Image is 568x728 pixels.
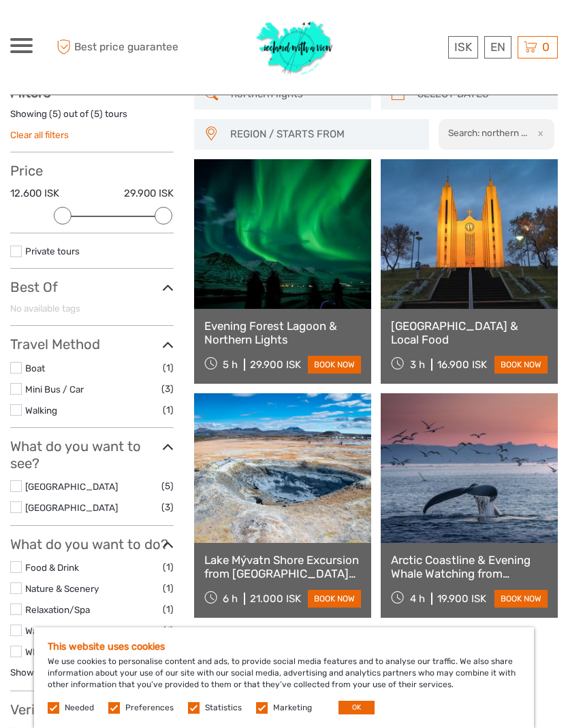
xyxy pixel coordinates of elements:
[410,359,425,371] span: 3 h
[34,627,534,728] div: We use cookies to personalise content and ads, to provide social media features and to analyse ou...
[204,319,361,347] a: Evening Forest Lagoon & Northern Lights
[437,359,487,371] div: 16.900 ISK
[223,359,238,371] span: 5 h
[25,384,84,395] a: Mini Bus / Car
[308,590,361,608] a: book now
[205,702,242,714] label: Statistics
[454,40,472,54] span: ISK
[529,126,548,140] button: x
[25,481,118,492] a: [GEOGRAPHIC_DATA]
[224,123,423,146] button: REGION / STARTS FROM
[25,562,79,573] a: Food & Drink
[163,623,174,638] span: (1)
[540,40,552,54] span: 0
[273,702,312,714] label: Marketing
[52,107,58,120] label: 5
[10,163,174,179] h3: Price
[163,360,174,376] span: (1)
[10,303,80,314] span: No available tags
[338,701,375,714] button: OK
[11,5,52,46] button: Open LiveChat chat widget
[163,559,174,575] span: (1)
[48,641,520,652] h5: This website uses cookies
[410,593,425,605] span: 4 h
[25,625,78,636] a: Walking Tour
[494,590,548,608] a: book now
[10,107,174,129] div: Showing ( ) out of ( ) tours
[308,356,361,374] a: book now
[10,438,174,471] h3: What do you want to see?
[161,381,174,397] span: (3)
[163,601,174,617] span: (1)
[10,129,69,140] a: Clear all filters
[484,36,511,59] div: EN
[204,553,361,581] a: Lake Mývatn Shore Excursion from [GEOGRAPHIC_DATA] Port - French
[391,553,548,581] a: Arctic Coastline & Evening Whale Watching from [GEOGRAPHIC_DATA] Port
[65,702,94,714] label: Needed
[163,402,174,418] span: (1)
[53,36,178,59] span: Best price guarantee
[10,186,59,201] label: 12.600 ISK
[25,363,45,374] a: Boat
[250,359,301,371] div: 29.900 ISK
[437,593,486,605] div: 19.900 ISK
[10,279,174,295] h3: Best Of
[494,356,548,374] a: book now
[25,246,80,257] a: Private tours
[25,583,99,594] a: Nature & Scenery
[125,702,174,714] label: Preferences
[94,107,99,120] label: 5
[163,580,174,596] span: (1)
[391,319,548,347] a: [GEOGRAPHIC_DATA] & Local Food
[10,701,174,718] h3: Verified Operators
[161,499,174,515] span: (3)
[448,127,527,138] h2: Search: northern ...
[250,593,301,605] div: 21.000 ISK
[25,405,57,416] a: Walking
[25,646,91,657] a: Whale Watching
[25,502,118,513] a: [GEOGRAPHIC_DATA]
[10,536,174,552] h3: What do you want to do?
[223,593,238,605] span: 6 h
[10,667,45,678] a: Show all
[10,336,174,352] h3: Travel Method
[124,186,174,201] label: 29.900 ISK
[250,14,340,81] img: 1077-ca632067-b948-436b-9c7a-efe9894e108b_logo_big.jpg
[25,604,90,615] a: Relaxation/Spa
[10,84,50,101] strong: Filters
[161,478,174,494] span: (5)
